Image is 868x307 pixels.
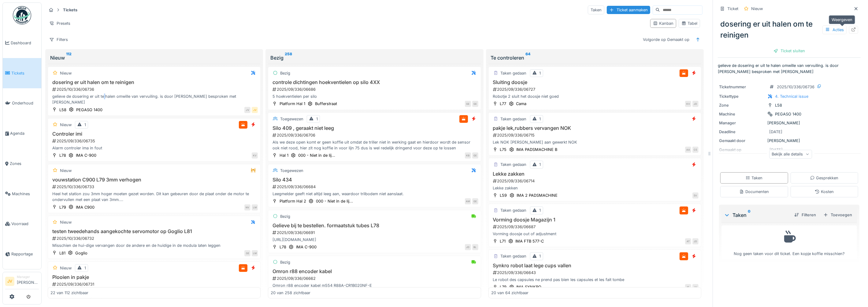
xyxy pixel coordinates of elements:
div: Hal 1 [280,152,288,158]
span: Rapportage [11,251,39,257]
div: GE [244,250,250,256]
a: Onderhoud [3,88,41,119]
h3: testen tweedehands aangekochte servomotor op Goglio L81 [50,228,258,234]
div: LM [252,204,258,210]
li: [PERSON_NAME] [17,275,39,288]
div: Taken [588,5,604,14]
div: Taken gedaan [501,70,527,76]
div: L71 [500,238,506,244]
div: Acties [822,25,847,34]
div: dosering er uit halen om te reinigen [718,16,861,43]
div: 2025/09/336/06691 [272,230,478,236]
div: [PERSON_NAME] [719,120,859,126]
div: 2025/09/336/06727 [492,86,699,92]
div: Goglio [75,250,87,256]
div: Ticket aanmaken [607,6,650,14]
div: 2025/10/336/06733 [52,184,258,190]
div: L58 [775,102,782,108]
a: Voorraad [3,209,41,239]
div: 2025/10/336/06732 [52,236,258,241]
div: Taken gedaan [501,253,527,259]
div: 2025/09/336/06714 [492,178,699,184]
div: L79 [500,284,507,290]
div: Nieuw [60,122,72,128]
div: L81 [59,250,65,256]
div: Heel het station zou 3mm hoger moeten gezet worden. Dit kan gebeuren door de plaat onder de motor... [50,191,258,203]
div: JV [252,107,258,113]
div: Bezig [280,214,290,219]
div: 1 [540,253,541,259]
div: Nieuw [60,219,72,225]
div: [PERSON_NAME] [719,138,859,144]
div: 20 van 64 zichtbaar [491,290,529,296]
div: gelieve de dosering er uit te halen omwille van vervuiling. is door [PERSON_NAME] besproken met [... [50,93,258,105]
div: 2025/10/336/06736 [777,84,814,90]
div: 22 van 112 zichtbaar [50,290,88,296]
h3: Controler imi [50,131,258,137]
div: 1 [540,116,541,122]
div: Bezig [270,54,478,61]
a: Agenda [3,118,41,148]
p: gelieve de dosering er uit te halen omwille van vervuiling. is door [PERSON_NAME] besproken met [... [718,63,861,74]
div: Lek NOK [PERSON_NAME] aan gewerkt NOK [491,139,699,145]
div: Tabel [681,20,697,26]
div: Taken gedaan [501,116,527,122]
div: AA [685,147,691,153]
div: LM [252,250,258,256]
span: Tickets [11,70,39,76]
div: KV [252,152,258,159]
li: JV [5,277,14,286]
div: L75 [500,147,507,152]
sup: 64 [526,54,531,61]
div: Documenten [739,189,769,195]
div: Cama [516,101,527,107]
div: 5 hoekventielen per silo [271,93,478,99]
div: Volgorde op Gemaakt op [640,35,692,44]
a: Zones [3,148,41,179]
div: KB [465,152,471,159]
div: JD [692,101,699,107]
div: 1 [540,70,541,76]
div: 2025/09/336/06686 [272,86,478,92]
div: L78 [280,244,286,250]
div: Ticketnummer [719,84,765,90]
div: 2025/09/336/06735 [52,138,258,144]
div: L79 [59,204,66,210]
div: Deadline [719,129,765,135]
div: BL [472,244,478,250]
h3: controle dichtingen hoekventielen op silo 4XX [271,79,478,85]
div: Vorming doosje out of adjustment [491,231,699,237]
div: JD [692,238,699,244]
div: Bezig [280,70,290,76]
div: 2025/09/336/06643 [492,270,699,276]
div: Toevoegen [821,211,855,219]
div: L77 [500,101,506,107]
div: L59 [500,192,507,198]
div: GE [472,101,478,107]
a: JV Manager[PERSON_NAME] [5,275,39,289]
div: IMA SYNKRO [517,284,542,290]
h3: Sluiting doosje [491,79,699,85]
div: Presets [46,19,73,28]
div: Alarm controler ima in fout [50,145,258,151]
div: JD [465,244,471,250]
div: Lekke zakken [491,185,699,191]
div: Misschien de hui-dige vervangen door de andere en de huidige in de modula laten leggen [50,243,258,248]
div: Robotje 2 sluit het doosje niet goed [491,93,699,99]
div: Machine [719,111,765,117]
div: AT [685,238,691,244]
div: IMA FTB 577-C [516,238,544,244]
div: 20 van 258 zichtbaar [271,290,310,296]
div: SV [692,192,699,199]
div: 000 - Niet in de lij... [316,198,353,204]
div: Kanban [653,20,673,26]
div: Ticket sluiten [771,47,808,55]
h3: Gelieve bij te bestellen. formaatstuk tubes L78 [271,223,478,228]
div: Omron r88 encoder kabel m554 R88A-CR1B020NF-E [271,283,478,288]
div: Kosten [815,189,834,195]
h3: Silo 434 [271,177,478,183]
div: Gemaakt door [719,138,765,144]
div: Toegewezen [280,168,303,174]
div: L78 [59,152,66,158]
div: Le robot des capsules ne prend pas bien les capsules et les fait tombe [491,277,699,283]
